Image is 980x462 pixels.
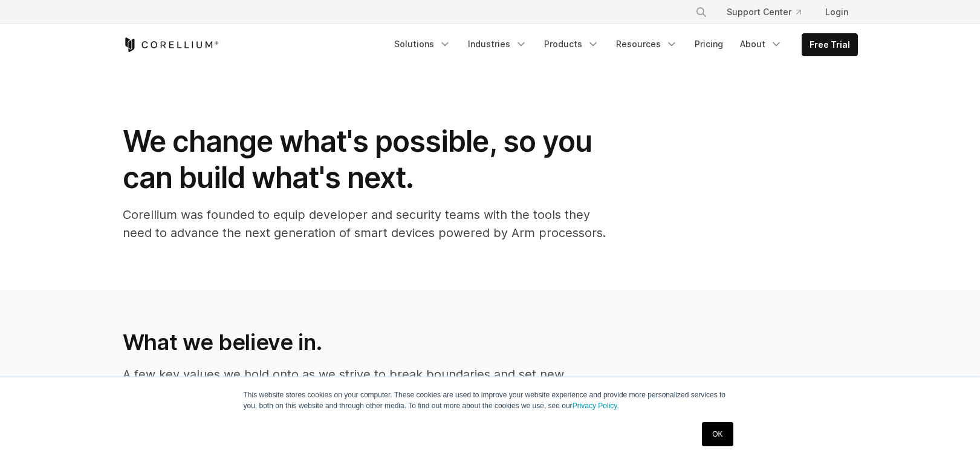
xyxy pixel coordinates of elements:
[816,1,858,23] a: Login
[733,33,790,55] a: About
[609,33,685,55] a: Resources
[461,33,534,55] a: Industries
[702,422,733,446] a: OK
[717,1,811,23] a: Support Center
[687,33,730,55] a: Pricing
[123,37,219,52] a: Corellium Home
[802,34,857,56] a: Free Trial
[123,123,606,196] h1: We change what's possible, so you can build what's next.
[123,206,606,242] p: Corellium was founded to equip developer and security teams with the tools they need to advance t...
[387,33,458,55] a: Solutions
[123,365,605,402] p: A few key values we hold onto as we strive to break boundaries and set new standards through the ...
[681,1,858,23] div: Navigation Menu
[123,329,605,356] h2: What we believe in.
[573,402,619,410] a: Privacy Policy.
[537,33,606,55] a: Products
[690,1,712,23] button: Search
[387,33,858,56] div: Navigation Menu
[244,389,737,411] p: This website stores cookies on your computer. These cookies are used to improve your website expe...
